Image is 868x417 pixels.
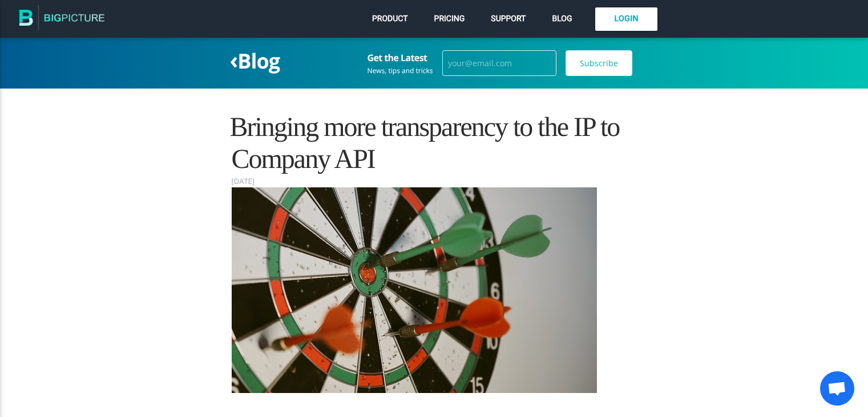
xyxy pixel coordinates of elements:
[566,50,632,77] input: Subscribe
[230,47,280,75] a: ‹Blog
[431,11,468,26] a: Pricing
[820,371,854,406] div: Open chat
[488,11,528,26] a: Support
[19,5,105,34] img: The BigPicture.io Blog
[368,53,433,63] h3: Get the Latest
[442,50,556,77] input: your@email.com
[372,14,408,23] span: Product
[232,187,597,393] img: darts.jpg
[369,11,411,26] a: Product
[230,44,238,75] span: ‹
[232,111,637,174] h1: Bringing more transparency to the IP to Company API
[595,7,657,31] a: Login
[549,11,575,26] a: Blog
[368,67,433,74] div: News, tips and tricks
[434,14,465,23] span: Pricing
[232,175,255,187] time: [DATE]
